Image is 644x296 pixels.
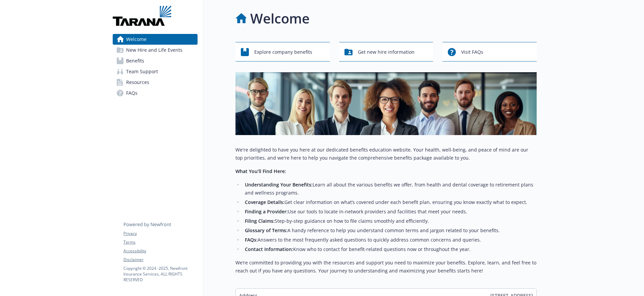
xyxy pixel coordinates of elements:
p: We're delighted to have you here at our dedicated benefits education website. Your health, well-b... [235,146,537,162]
a: Welcome [113,34,198,45]
img: overview page banner [235,72,537,135]
a: Accessibility [123,248,197,254]
strong: Contact Information: [245,246,293,252]
span: Team Support [126,66,158,77]
button: Visit FAQs [442,42,537,61]
a: New Hire and Life Events [113,45,198,55]
a: FAQs [113,88,198,98]
a: Team Support [113,66,198,77]
li: Step-by-step guidance on how to file claims smoothly and efficiently. [243,217,537,225]
li: A handy reference to help you understand common terms and jargon related to your benefits. [243,226,537,235]
strong: Glossary of Terms: [245,227,287,234]
span: Explore company benefits [254,46,312,58]
strong: Coverage Details: [245,199,284,205]
p: Copyright © 2024 - 2025 , Newfront Insurance Services, ALL RIGHTS RESERVED [123,265,197,283]
span: Get new hire information [358,46,415,58]
span: New Hire and Life Events [126,45,182,55]
strong: Understanding Your Benefits: [245,181,313,188]
li: Use our tools to locate in-network providers and facilities that meet your needs. [243,208,537,216]
p: We’re committed to providing you with the resources and support you need to maximize your benefit... [235,259,537,275]
strong: What You’ll Find Here: [235,168,286,174]
button: Get new hire information [339,42,433,61]
li: Know who to contact for benefit-related questions now or throughout the year. [243,245,537,253]
h1: Welcome [250,8,310,29]
li: Learn all about the various benefits we offer, from health and dental coverage to retirement plan... [243,181,537,197]
a: Disclaimer [123,257,197,263]
li: Get clear information on what’s covered under each benefit plan, ensuring you know exactly what t... [243,198,537,206]
strong: Filing Claims: [245,218,275,224]
button: Explore company benefits [235,42,330,61]
a: Benefits [113,55,198,66]
span: FAQs [126,88,138,98]
span: Welcome [126,34,147,45]
span: Visit FAQs [461,46,483,58]
span: Resources [126,77,149,88]
span: Benefits [126,55,144,66]
strong: FAQs: [245,237,258,243]
a: Terms [123,239,197,245]
strong: Finding a Provider: [245,208,288,215]
li: Answers to the most frequently asked questions to quickly address common concerns and queries. [243,236,537,244]
a: Resources [113,77,198,88]
a: Privacy [123,230,197,237]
